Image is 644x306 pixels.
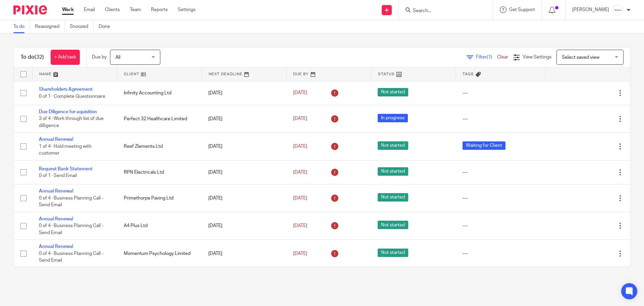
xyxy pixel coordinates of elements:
[39,137,73,142] a: Annual Renewal
[39,117,104,128] span: 3 of 4 · Work through list of due dilligence
[117,240,202,267] td: Momentum Psychology Limited
[202,160,286,184] td: [DATE]
[463,195,539,202] div: ---
[20,54,44,61] h1: To do
[84,6,95,13] a: Email
[117,105,202,132] td: Perfect 32 Healthcare Limited
[202,212,286,239] td: [DATE]
[293,144,307,149] span: [DATE]
[39,223,103,235] span: 0 of 4 · Business Planning Call - Send Email
[293,170,307,175] span: [DATE]
[293,196,307,201] span: [DATE]
[463,222,539,229] div: ---
[35,54,44,60] span: (32)
[572,6,609,13] p: [PERSON_NAME]
[39,87,93,92] a: Shareholders Agreement
[39,244,73,249] a: Annual Renewal
[202,81,286,105] td: [DATE]
[62,6,74,13] a: Work
[293,91,307,95] span: [DATE]
[151,6,168,13] a: Reports
[13,5,47,14] img: Pixie
[70,20,94,33] a: Snoozed
[293,251,307,256] span: [DATE]
[378,167,408,176] span: Not started
[117,160,202,184] td: RPN Electricals Ltd
[487,55,492,59] span: (1)
[497,55,508,59] a: Clear
[523,55,551,59] span: View Settings
[463,141,505,150] span: Waiting for Client
[378,193,408,202] span: Not started
[463,250,539,257] div: ---
[13,20,30,33] a: To do
[39,189,73,193] a: Annual Renewal
[463,72,474,76] span: Tags
[117,81,202,105] td: Infinity Accounting Ltd
[99,20,115,33] a: Done
[39,144,92,156] span: 1 of 4 · Hold meeting with customer
[115,55,120,60] span: All
[463,90,539,96] div: ---
[612,5,623,15] img: Infinity%20Logo%20with%20Whitespace%20.png
[202,133,286,160] td: [DATE]
[378,114,408,122] span: In progress
[378,88,408,96] span: Not started
[105,6,120,13] a: Clients
[509,7,535,12] span: Get Support
[117,133,202,160] td: Reef Zlements Ltd
[39,196,103,208] span: 0 of 4 · Business Planning Call - Send Email
[39,217,73,221] a: Annual Renewal
[39,251,103,263] span: 0 of 4 · Business Planning Call - Send Email
[202,184,286,212] td: [DATE]
[293,223,307,228] span: [DATE]
[463,169,539,176] div: ---
[378,141,408,150] span: Not started
[117,212,202,239] td: A4 Plus Ltd
[463,116,539,122] div: ---
[35,20,65,33] a: Reassigned
[378,249,408,257] span: Not started
[178,6,196,13] a: Settings
[202,105,286,132] td: [DATE]
[39,94,105,99] span: 0 of 1 · Complete Questionnaire
[562,55,599,60] span: Select saved view
[39,110,97,114] a: Due Diligence for aquisition
[39,167,93,171] a: Request Bank Statement
[130,6,141,13] a: Team
[378,221,408,229] span: Not started
[476,55,497,59] span: Filter
[51,50,80,65] a: + Add task
[412,8,473,14] input: Search
[202,240,286,267] td: [DATE]
[293,116,307,121] span: [DATE]
[117,184,202,212] td: Primethorpe Paving Ltd
[39,173,77,178] span: 0 of 1 · Send Email
[92,54,107,60] p: Due by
